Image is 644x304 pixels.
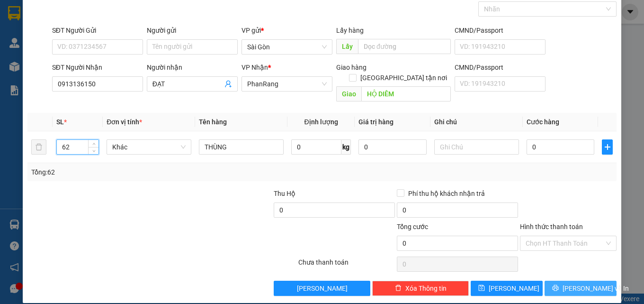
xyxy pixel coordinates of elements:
span: Khác [112,140,186,154]
th: Ghi chú [430,113,523,131]
span: Tên hàng [199,118,227,126]
span: Sài Gòn [247,40,327,54]
li: (c) 2017 [80,45,130,57]
span: PhanRang [247,77,327,91]
img: logo.jpg [103,12,125,35]
button: plus [602,139,613,155]
button: deleteXóa Thông tin [372,281,469,296]
b: Gửi khách hàng [58,14,94,58]
input: 0 [358,139,427,155]
span: Cước hàng [527,118,559,126]
div: SĐT Người Gửi [52,25,143,36]
span: [PERSON_NAME] và In [563,283,629,294]
button: printer[PERSON_NAME] và In [545,281,617,296]
span: Lấy hàng [336,27,364,34]
input: VD: Bàn, Ghế [199,139,284,155]
button: [PERSON_NAME] [274,281,370,296]
div: Người nhận [147,62,238,73]
span: Phí thu hộ khách nhận trả [404,188,489,199]
b: [DOMAIN_NAME] [80,36,130,44]
span: Giao [336,86,361,101]
div: SĐT Người Nhận [52,62,143,73]
span: Tổng cước [397,223,428,230]
input: Dọc đường [361,86,451,101]
span: Đơn vị tính [107,118,142,126]
span: [PERSON_NAME] [297,283,348,294]
span: VP Nhận [241,64,268,71]
div: Tổng: 62 [31,167,250,177]
span: Increase Value [88,140,98,147]
div: VP gửi [241,25,332,36]
span: Decrease Value [88,147,98,154]
button: delete [31,139,46,155]
span: save [478,285,485,292]
span: Giá trị hàng [358,118,394,126]
span: [GEOGRAPHIC_DATA] tận nơi [357,73,451,83]
span: up [91,141,97,147]
label: Hình thức thanh toán [520,223,583,230]
span: Giao hàng [336,64,367,71]
span: plus [602,143,612,151]
span: SL [56,118,64,126]
input: Ghi Chú [434,139,519,155]
div: CMND/Passport [455,25,546,36]
span: kg [341,139,351,155]
span: delete [395,285,402,292]
span: user-add [224,80,232,88]
span: [PERSON_NAME] [489,283,539,294]
input: Dọc đường [358,39,451,54]
div: Người gửi [147,25,238,36]
button: save[PERSON_NAME] [471,281,543,296]
span: Định lượng [304,118,338,126]
span: down [91,148,97,154]
span: Thu Hộ [274,190,295,197]
span: printer [552,285,559,292]
div: CMND/Passport [455,62,546,73]
span: Xóa Thông tin [405,283,447,294]
div: Chưa thanh toán [297,257,396,274]
b: Thiện Trí [12,61,43,90]
span: Lấy [336,39,358,54]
